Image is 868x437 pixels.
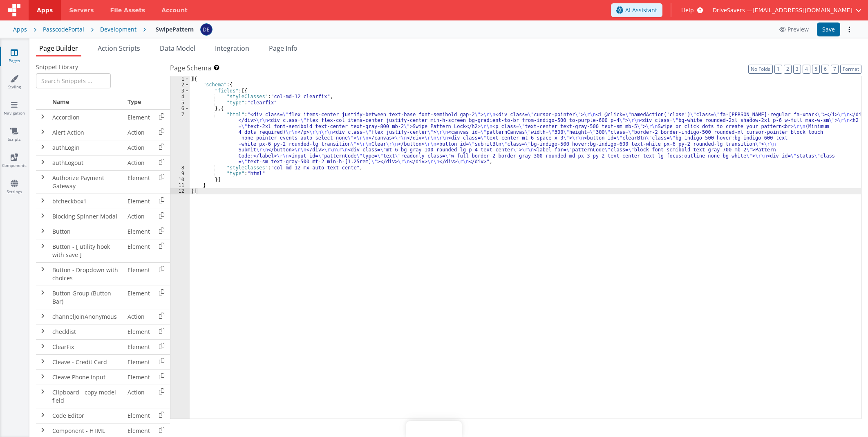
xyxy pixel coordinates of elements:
[36,63,78,71] span: Snippet Library
[37,6,53,14] span: Apps
[124,385,153,408] td: Action
[69,6,94,14] span: Servers
[124,262,153,286] td: Element
[160,44,195,53] span: Data Model
[49,194,124,209] td: bfcheckbox1
[625,6,657,14] span: AI Assistant
[803,65,810,74] button: 4
[36,73,111,88] input: Search Snippets ...
[49,309,124,324] td: channelJoinAnonymous
[170,165,190,171] div: 8
[201,24,212,35] img: c1374c675423fc74691aaade354d0b4b
[170,100,190,106] div: 5
[49,155,124,170] td: authLogout
[98,44,140,53] span: Action Scripts
[774,65,782,74] button: 1
[170,76,190,82] div: 1
[124,170,153,194] td: Element
[124,209,153,224] td: Action
[124,194,153,209] td: Element
[156,26,194,32] h4: SwipePattern
[49,408,124,423] td: Code Editor
[49,286,124,309] td: Button Group (Button Bar)
[124,140,153,155] td: Action
[817,23,840,36] button: Save
[49,110,124,125] td: Accordion
[170,112,190,165] div: 7
[170,177,190,182] div: 10
[124,324,153,339] td: Element
[170,182,190,188] div: 11
[170,94,190,99] div: 4
[713,6,861,14] button: DriveSavers — [EMAIL_ADDRESS][DOMAIN_NAME]
[748,65,773,74] button: No Folds
[52,98,69,106] span: Name
[124,286,153,309] td: Element
[215,44,249,53] span: Integration
[43,25,84,34] div: PasscodePortal
[821,65,829,74] button: 6
[170,82,190,88] div: 2
[170,88,190,94] div: 3
[49,354,124,369] td: Cleave - Credit Card
[124,155,153,170] td: Action
[170,188,190,194] div: 12
[49,125,124,140] td: Alert Action
[170,171,190,176] div: 9
[49,324,124,339] td: checklist
[49,369,124,385] td: Cleave Phone input
[793,65,801,74] button: 3
[752,6,852,14] span: [EMAIL_ADDRESS][DOMAIN_NAME]
[49,262,124,286] td: Button - Dropdown with choices
[774,23,814,36] button: Preview
[128,98,141,106] span: Type
[124,408,153,423] td: Element
[124,224,153,239] td: Element
[681,6,694,14] span: Help
[49,224,124,239] td: Button
[170,63,211,73] span: Page Schema
[784,65,792,74] button: 2
[713,6,752,14] span: DriveSavers —
[170,106,190,111] div: 6
[831,65,839,74] button: 7
[124,339,153,354] td: Element
[49,209,124,224] td: Blocking Spinner Modal
[124,125,153,140] td: Action
[812,65,820,74] button: 5
[840,65,861,74] button: Format
[269,44,298,53] span: Page Info
[124,369,153,385] td: Element
[13,25,27,34] div: Apps
[49,239,124,262] td: Button - [ utility hook with save ]
[124,309,153,324] td: Action
[49,339,124,354] td: ClearFix
[49,140,124,155] td: authLogin
[611,3,662,17] button: AI Assistant
[110,6,145,14] span: File Assets
[49,170,124,194] td: Authorize Payment Gateway
[49,385,124,408] td: Clipboard - copy model field
[39,44,78,53] span: Page Builder
[124,354,153,369] td: Element
[100,25,136,34] div: Development
[843,24,855,35] button: Options
[124,110,153,125] td: Element
[124,239,153,262] td: Element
